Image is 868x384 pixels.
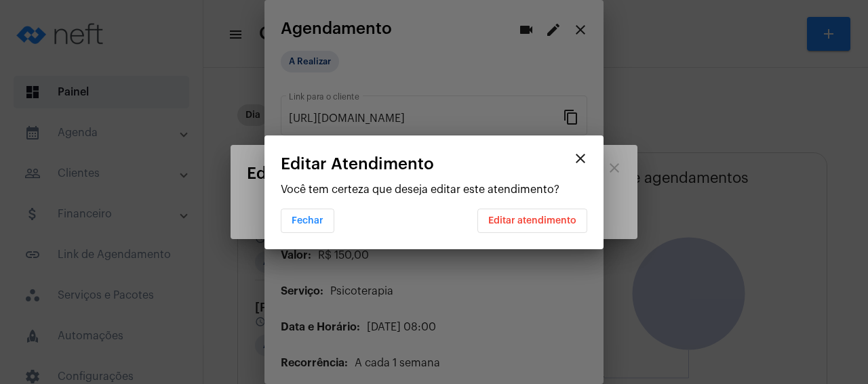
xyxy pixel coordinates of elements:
[488,216,576,226] span: Editar atendimento
[572,150,589,167] mat-icon: close
[477,209,587,233] button: Editar atendimento
[281,209,334,233] button: Fechar
[281,184,587,196] p: Você tem certeza que deseja editar este atendimento?
[292,216,323,226] span: Fechar
[281,155,434,173] span: Editar Atendimento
